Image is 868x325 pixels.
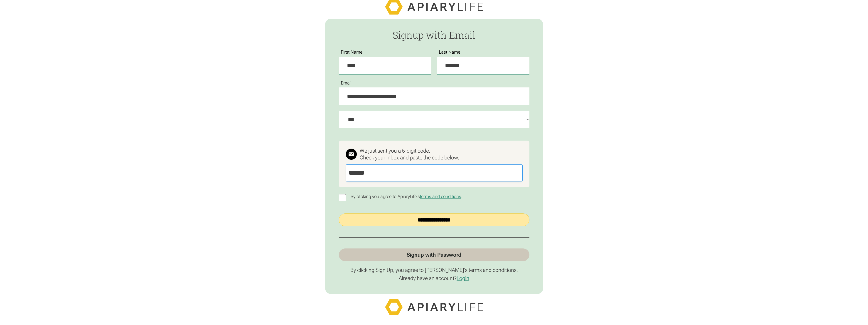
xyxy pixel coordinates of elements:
h2: Signup with Email [339,30,529,40]
form: Passwordless Signup [325,19,543,294]
a: terms and conditions [420,194,461,199]
label: Email [339,80,354,86]
a: Signup with Password [339,248,529,261]
p: By clicking Sign Up, you agree to [PERSON_NAME]’s terms and conditions. [339,267,529,273]
a: Login [457,275,469,281]
p: Already have an account? [339,275,529,282]
label: First Name [339,50,365,55]
div: We just sent you a 6-digit code. Check your inbox and paste the code below. [360,147,459,161]
p: By clicking you agree to ApiaryLife's . [349,194,465,199]
label: Last Name [437,50,463,55]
